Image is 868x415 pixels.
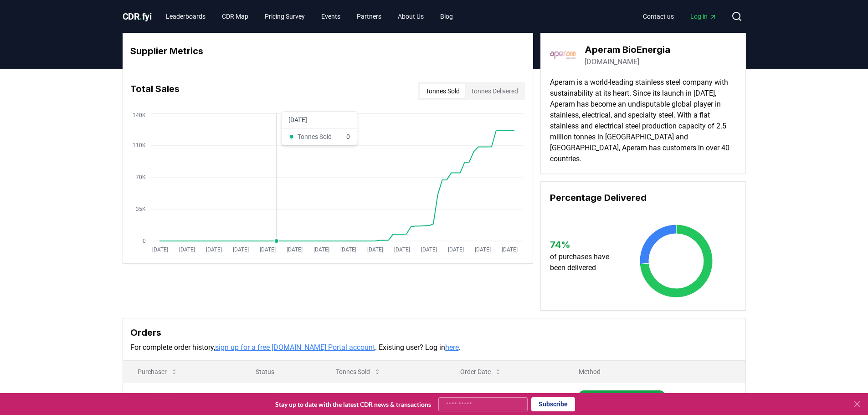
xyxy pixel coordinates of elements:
[133,142,146,149] tspan: 110K
[465,84,524,98] button: Tonnes Delivered
[136,206,146,212] tspan: 35K
[445,343,459,352] a: here
[215,343,375,352] a: sign up for a free [DOMAIN_NAME] Portal account
[130,363,185,381] button: Purchaser
[367,246,383,253] tspan: [DATE]
[433,8,460,25] a: Blog
[130,44,525,58] h3: Supplier Metrics
[349,8,389,25] a: Partners
[130,342,738,353] p: For complete order history, . Existing user? Log in .
[205,246,221,253] tspan: [DATE]
[257,8,312,25] a: Pricing Survey
[585,56,639,67] a: [DOMAIN_NAME]
[159,8,460,25] nav: Main
[179,246,195,253] tspan: [DATE]
[446,383,564,408] td: [DATE]
[136,174,146,180] tspan: 70K
[550,238,618,251] h3: 74 %
[690,12,717,21] span: Log in
[453,363,509,381] button: Order Date
[321,383,446,408] td: 32
[256,391,314,400] div: Retired
[248,367,314,376] p: Status
[420,84,465,98] button: Tonnes Sold
[133,112,146,118] tspan: 140K
[123,11,152,22] span: CDR fyi
[123,383,241,408] td: Not Disclosed
[329,363,388,381] button: Tonnes Sold
[585,43,670,56] h3: Aperam BioEnergia
[143,238,146,244] tspan: 0
[683,8,724,25] a: Log in
[152,246,168,253] tspan: [DATE]
[123,10,152,23] a: CDR.fyi
[571,367,738,376] p: Method
[550,42,575,68] img: Aperam BioEnergia-logo
[313,246,329,253] tspan: [DATE]
[636,8,681,25] a: Contact us
[447,246,463,253] tspan: [DATE]
[286,246,302,253] tspan: [DATE]
[130,326,738,339] h3: Orders
[474,246,490,253] tspan: [DATE]
[130,82,180,100] h3: Total Sales
[390,8,431,25] a: About Us
[394,246,410,253] tspan: [DATE]
[550,77,736,164] p: Aperam is a world-leading stainless steel company with sustainability at its heart. Since its lau...
[636,8,724,25] nav: Main
[340,246,356,253] tspan: [DATE]
[550,191,736,205] h3: Percentage Delivered
[421,246,437,253] tspan: [DATE]
[579,390,665,400] div: Biochar Carbon Removal (BCR)
[139,11,142,22] span: .
[501,246,517,253] tspan: [DATE]
[259,246,275,253] tspan: [DATE]
[215,8,256,25] a: CDR Map
[159,8,213,25] a: Leaderboards
[550,251,618,273] p: of purchases have been delivered
[314,8,348,25] a: Events
[232,246,248,253] tspan: [DATE]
